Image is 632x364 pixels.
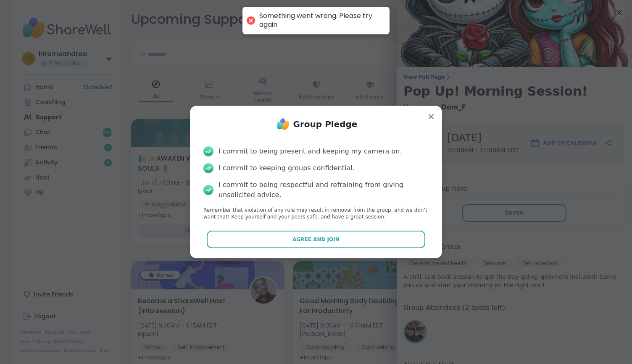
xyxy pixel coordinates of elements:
h1: Group Pledge [293,118,358,130]
div: Something went wrong. Please try again [259,12,381,29]
div: I commit to being respectful and refraining from giving unsolicited advice. [219,180,429,200]
span: Agree and Join [292,236,340,243]
button: Agree and Join [207,231,426,248]
div: I commit to keeping groups confidential. [219,163,355,173]
p: Remember that violation of any rule may result in removal from the group, and we don’t want that!... [203,207,429,221]
img: ShareWell Logo [275,116,292,133]
div: I commit to being present and keeping my camera on. [219,146,402,156]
